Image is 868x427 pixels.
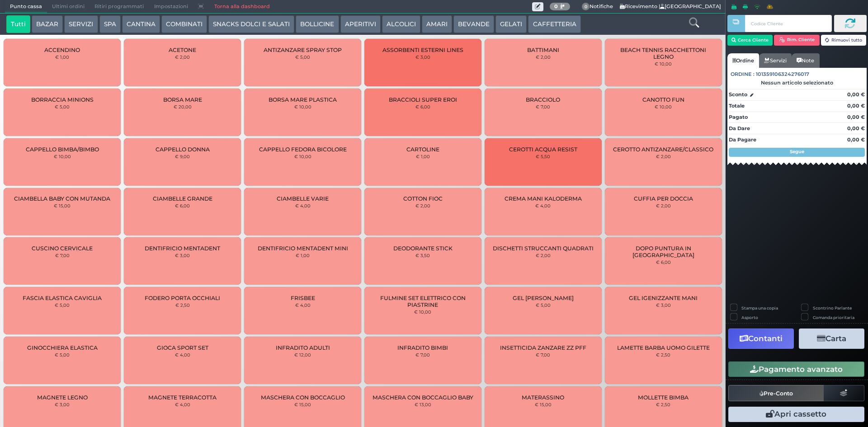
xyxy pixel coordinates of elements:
button: CANTINA [122,15,160,33]
small: € 5,00 [55,302,70,308]
span: INSETTICIDA ZANZARE ZZ PFF [500,344,586,351]
small: € 5,00 [536,302,551,308]
strong: Sconto [729,91,747,99]
small: € 10,00 [294,104,311,109]
strong: 0,00 € [847,136,865,143]
button: BAZAR [32,15,63,33]
strong: Da Dare [729,125,750,131]
small: € 5,50 [536,154,550,159]
span: CIAMBELLA BABY CON MUTANDA [14,195,110,202]
small: € 10,00 [414,309,431,314]
button: ALCOLICI [382,15,420,33]
small: € 7,00 [415,352,430,357]
strong: 0,00 € [847,125,865,131]
span: Punto cassa [5,0,47,13]
small: € 7,00 [536,352,550,357]
small: € 12,00 [294,352,311,357]
strong: Pagato [729,114,748,120]
span: GEL [PERSON_NAME] [513,295,574,301]
strong: 0,00 € [847,114,865,120]
small: € 3,00 [175,253,190,258]
span: MATERASSINO [522,394,564,401]
span: ASSORBENTI ESTERNI LINES [382,47,463,53]
button: SERVIZI [64,15,98,33]
small: € 2,00 [656,203,671,208]
span: FRISBEE [291,295,315,301]
button: Pre-Conto [728,385,824,401]
span: BORSA MARE PLASTICA [269,96,337,103]
small: € 3,00 [656,302,671,308]
button: SNACKS DOLCI E SALATI [208,15,294,33]
small: € 7,00 [536,104,550,109]
span: CIAMBELLE VARIE [277,195,329,202]
strong: Segue [790,149,804,155]
button: CAFFETTERIA [528,15,580,33]
small: € 2,00 [656,154,671,159]
small: € 5,00 [55,104,70,109]
small: € 5,00 [55,352,70,357]
span: MAGNETE TERRACOTTA [148,394,217,401]
span: DENTIFRICIO MENTADENT MINI [258,245,348,252]
span: Ultimi ordini [47,0,90,13]
span: ACETONE [169,47,196,53]
span: CAPPELLO DONNA [156,146,210,153]
span: CIAMBELLE GRANDE [153,195,212,202]
small: € 4,00 [535,203,551,208]
small: € 4,00 [295,203,311,208]
span: DOPO PUNTURA IN [GEOGRAPHIC_DATA] [612,245,714,258]
label: Scontrino Parlante [813,305,852,311]
span: GEL IGENIZZANTE MANI [629,295,698,301]
small: € 20,00 [174,104,192,109]
span: CEROTTI ACQUA RESIST [509,146,577,153]
small: € 1,00 [55,54,69,60]
button: Tutti [6,15,30,33]
label: Comanda prioritaria [813,314,854,320]
small: € 15,00 [535,402,552,407]
button: APERITIVI [340,15,381,33]
span: CEROTTO ANTIZANZARE/CLASSICO [613,146,713,153]
small: € 4,00 [295,302,311,308]
small: € 1,00 [416,154,430,159]
span: LAMETTE BARBA UOMO GILETTE [617,344,710,351]
strong: 0,00 € [847,91,865,98]
button: COMBINATI [161,15,207,33]
span: FODERO PORTA OCCHIALI [145,295,220,301]
span: 101359106324276017 [756,70,809,78]
div: Nessun articolo selezionato [727,80,867,86]
button: Rimuovi tutto [821,35,867,46]
small: € 3,00 [55,402,70,407]
button: BEVANDE [453,15,494,33]
span: COTTON FIOC [403,195,443,202]
span: CAPPELLO BIMBA/BIMBO [26,146,99,153]
small: € 6,00 [656,259,671,265]
a: Ordine [727,53,759,68]
button: Apri cassetto [728,407,864,422]
input: Codice Cliente [745,15,831,32]
small: € 3,50 [415,253,430,258]
small: € 2,50 [175,302,190,308]
small: € 9,00 [175,154,190,159]
small: € 15,00 [54,203,71,208]
small: € 10,00 [655,104,672,109]
small: € 5,00 [295,54,310,60]
b: 0 [554,3,558,9]
span: BRACCIOLI SUPER EROI [389,96,457,103]
small: € 6,00 [175,203,190,208]
small: € 2,50 [656,402,670,407]
button: BOLLICINE [296,15,339,33]
span: CAPPELLO FEDORA BICOLORE [259,146,347,153]
small: € 2,50 [656,352,670,357]
small: € 2,00 [536,253,551,258]
strong: Da Pagare [729,136,756,143]
span: DISCHETTI STRUCCANTI QUADRATI [493,245,594,252]
span: BORSA MARE [163,96,202,103]
span: BEACH TENNIS RACCHETTONI LEGNO [612,47,714,60]
small: € 7,00 [55,253,70,258]
span: FULMINE SET ELETTRICO CON PIASTRINE [372,295,474,308]
span: ACCENDINO [44,47,80,53]
span: MASCHERA CON BOCCAGLIO [261,394,345,401]
span: CUSCINO CERVICALE [32,245,93,252]
span: INFRADITO BIMBI [397,344,448,351]
label: Stampa una copia [741,305,778,311]
button: Cerca Cliente [727,35,773,46]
